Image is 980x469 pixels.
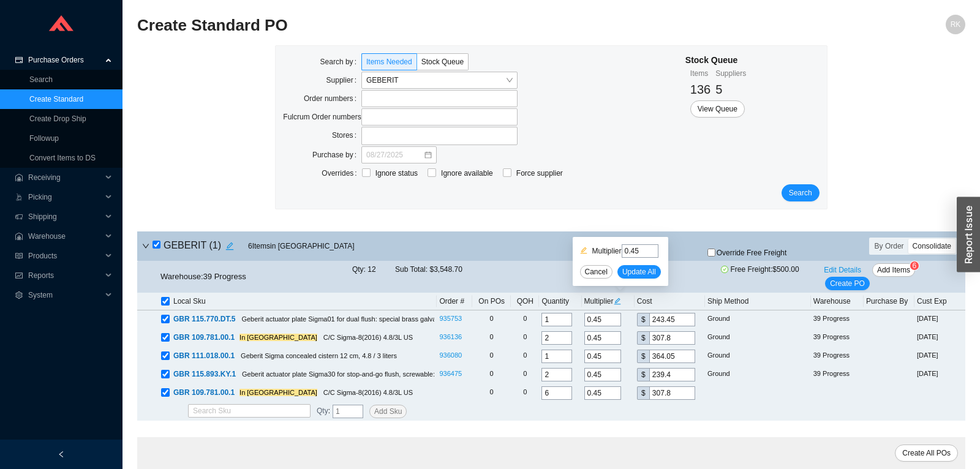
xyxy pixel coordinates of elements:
[29,95,83,103] a: Create Standard
[472,347,511,366] td: 0
[592,244,661,258] div: Multiplier
[317,405,330,418] span: :
[721,266,728,273] span: check-circle
[811,366,864,384] td: 39 Progress
[15,272,23,279] span: fund
[617,265,661,279] button: Update All
[160,270,246,283] div: Warehouse: 39 Progress
[511,310,539,329] td: 0
[614,298,621,305] span: edit
[914,293,965,310] th: Cust Exp
[872,263,915,277] button: Add Items
[511,366,539,384] td: 0
[580,247,587,254] span: edit
[472,366,511,384] td: 0
[395,265,428,274] span: Sub Total:
[283,108,361,126] label: Fulcrum Order numbers
[772,265,799,274] span: $500.00
[637,350,649,363] div: $
[173,315,235,323] span: GBR 115.770.DT.5
[511,384,539,402] td: 0
[715,83,722,96] span: 5
[29,75,53,84] a: Search
[511,167,568,179] span: Force supplier
[28,168,102,187] span: Receiving
[323,389,413,396] span: C/C Sigma-8(2016) 4.8/3L US
[585,266,608,278] span: Cancel
[242,370,620,378] span: Geberit actuator plate Sigma30 for stop-and-go flush, screwable: bright chrome-plated / chrome br...
[705,310,811,329] td: Ground
[352,265,366,274] span: Qty:
[811,329,864,347] td: 39 Progress
[705,366,811,384] td: Ground
[15,291,23,299] span: setting
[914,347,965,366] td: [DATE]
[637,313,649,326] div: $
[28,187,102,207] span: Picking
[371,167,423,179] span: Ignore status
[312,146,361,163] label: Purchase by
[895,445,958,462] button: Create All POs
[439,315,462,322] a: 935753
[429,265,462,274] span: $3,548.70
[439,333,462,340] a: 936136
[28,246,102,266] span: Products
[690,67,710,80] div: Items
[29,134,59,143] a: Followup
[637,386,649,400] div: $
[914,310,965,329] td: [DATE]
[511,347,539,366] td: 0
[698,103,737,115] span: View Queue
[824,264,861,276] span: Edit Details
[239,334,317,341] mark: In [GEOGRAPHIC_DATA]
[322,165,361,182] label: Overrides
[707,249,715,257] input: Override Free Freight
[439,370,462,377] a: 936475
[705,293,811,310] th: Ship Method
[29,114,86,123] a: Create Drop Ship
[622,266,656,278] span: Update All
[222,242,238,250] span: edit
[323,334,413,341] span: C/C Sigma-8(2016) 4.8/3L US
[241,315,452,323] span: Geberit actuator plate Sigma01 for dual flush: special brass galvanized
[436,167,498,179] span: Ignore available
[511,293,539,310] th: QOH
[153,238,238,255] h4: GEBERIT
[173,295,206,307] span: Local Sku
[811,347,864,366] td: 39 Progress
[366,72,513,88] span: GEBERIT
[811,293,864,310] th: Warehouse
[29,154,96,162] a: Convert Items to DS
[28,227,102,246] span: Warehouse
[637,331,649,345] div: $
[28,285,102,305] span: System
[15,56,23,64] span: credit-card
[910,261,919,270] sup: 6
[951,15,961,34] span: RK
[637,368,649,381] div: $
[902,447,951,459] span: Create All POs
[241,352,397,359] span: Geberit Sigma concealed cistern 12 cm, 4.8 / 3 liters
[333,405,363,418] input: 1
[173,351,235,360] span: GBR 111.018.00.1
[825,277,870,290] button: Create PO
[173,370,236,378] span: GBR 115.893.KY.1
[705,329,811,347] td: Ground
[913,261,917,270] span: 6
[472,310,511,329] td: 0
[472,329,511,347] td: 0
[511,329,539,347] td: 0
[690,83,710,96] span: 136
[15,252,23,260] span: read
[819,263,866,277] button: Edit Details
[326,72,361,89] label: Supplier:
[320,53,361,70] label: Search by
[908,239,956,253] div: Consolidate
[239,389,317,396] mark: In [GEOGRAPHIC_DATA]
[877,264,910,276] span: Add Items
[690,100,745,118] button: View Queue
[914,366,965,384] td: [DATE]
[789,187,812,199] span: Search
[715,67,746,80] div: Suppliers
[58,451,65,458] span: left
